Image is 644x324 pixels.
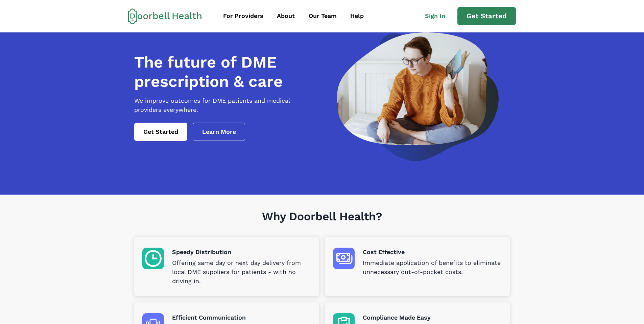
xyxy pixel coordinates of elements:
[457,7,516,25] a: Get Started
[172,258,311,286] p: Offering same day or next day delivery from local DME suppliers for patients - with no driving in.
[303,8,343,24] a: Our Team
[363,248,502,257] p: Cost Effective
[134,123,187,141] a: Get Started
[309,11,337,21] div: Our Team
[344,8,370,24] a: Help
[223,11,263,21] div: For Providers
[419,8,457,24] a: Sign In
[217,8,269,24] a: For Providers
[172,248,311,257] p: Speedy Distribution
[363,313,502,322] p: Compliance Made Easy
[350,11,364,21] div: Help
[363,258,502,277] p: Immediate application of benefits to eliminate unnecessary out-of-pocket costs.
[193,123,245,141] a: Learn More
[142,248,164,269] img: Speedy Distribution icon
[134,96,318,115] p: We improve outcomes for DME patients and medical providers everywhere.
[333,248,355,269] img: Cost Effective icon
[271,8,301,24] a: About
[337,32,499,161] img: a woman looking at a computer
[277,11,295,21] div: About
[134,53,318,91] h1: The future of DME prescription & care
[134,210,510,237] h1: Why Doorbell Health?
[172,313,311,322] p: Efficient Communication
